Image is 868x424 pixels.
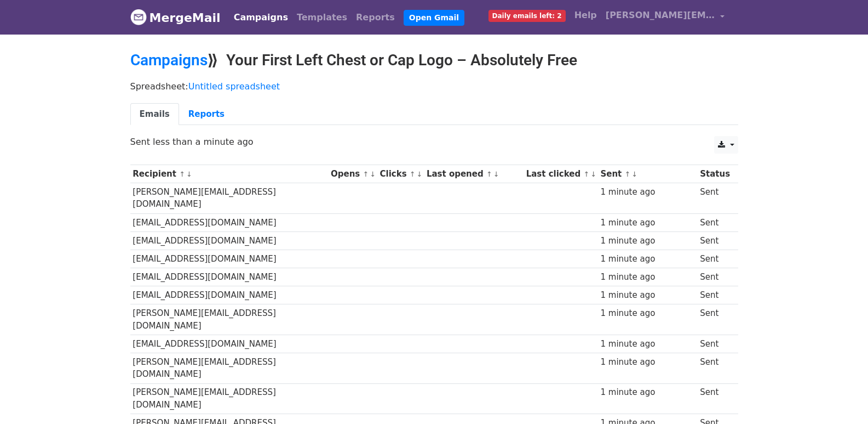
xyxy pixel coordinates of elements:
[697,213,732,231] td: Sent
[524,165,598,183] th: Last clicked
[484,4,570,26] a: Daily emails left: 2
[130,286,329,304] td: [EMAIL_ADDRESS][DOMAIN_NAME]
[486,170,492,178] a: ↑
[229,7,292,29] a: Campaigns
[493,170,499,178] a: ↓
[583,170,589,178] a: ↑
[600,271,694,284] div: 1 minute ago
[130,213,329,231] td: [EMAIL_ADDRESS][DOMAIN_NAME]
[600,356,694,369] div: 1 minute ago
[600,289,694,302] div: 1 minute ago
[179,103,234,126] a: Reports
[697,335,732,353] td: Sent
[697,183,732,214] td: Sent
[130,268,329,286] td: [EMAIL_ADDRESS][DOMAIN_NAME]
[130,353,329,383] td: [PERSON_NAME][EMAIL_ADDRESS][DOMAIN_NAME]
[697,165,732,183] th: Status
[130,165,329,183] th: Recipient
[370,170,376,178] a: ↓
[424,165,524,183] th: Last opened
[600,235,694,247] div: 1 minute ago
[130,250,329,268] td: [EMAIL_ADDRESS][DOMAIN_NAME]
[188,81,280,92] a: Untitled spreadsheet
[328,165,377,183] th: Opens
[600,217,694,229] div: 1 minute ago
[697,304,732,335] td: Sent
[600,307,694,320] div: 1 minute ago
[130,51,738,70] h2: ⟫ Your First Left Chest or Cap Logo – Absolutely Free
[377,165,424,183] th: Clicks
[600,186,694,199] div: 1 minute ago
[186,170,192,178] a: ↓
[130,183,329,214] td: [PERSON_NAME][EMAIL_ADDRESS][DOMAIN_NAME]
[697,286,732,304] td: Sent
[697,353,732,383] td: Sent
[130,81,738,92] p: Spreadsheet:
[363,170,369,178] a: ↑
[631,170,637,178] a: ↓
[292,7,352,29] a: Templates
[697,383,732,414] td: Sent
[697,250,732,268] td: Sent
[625,170,631,178] a: ↑
[488,10,566,22] span: Daily emails left: 2
[570,4,601,26] a: Help
[404,10,464,26] a: Open Gmail
[130,304,329,335] td: [PERSON_NAME][EMAIL_ADDRESS][DOMAIN_NAME]
[130,383,329,414] td: [PERSON_NAME][EMAIL_ADDRESS][DOMAIN_NAME]
[130,9,147,25] img: MergeMail logo
[130,136,738,148] p: Sent less than a minute ago
[410,170,416,178] a: ↑
[417,170,423,178] a: ↓
[600,253,694,265] div: 1 minute ago
[600,338,694,350] div: 1 minute ago
[130,335,329,353] td: [EMAIL_ADDRESS][DOMAIN_NAME]
[600,386,694,399] div: 1 minute ago
[130,103,179,126] a: Emails
[598,165,698,183] th: Sent
[697,268,732,286] td: Sent
[697,231,732,250] td: Sent
[130,231,329,250] td: [EMAIL_ADDRESS][DOMAIN_NAME]
[590,170,596,178] a: ↓
[606,9,715,22] span: [PERSON_NAME][EMAIL_ADDRESS][DOMAIN_NAME]
[601,4,729,30] a: [PERSON_NAME][EMAIL_ADDRESS][DOMAIN_NAME]
[130,51,208,69] a: Campaigns
[352,7,399,29] a: Reports
[179,170,185,178] a: ↑
[130,6,221,29] a: MergeMail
